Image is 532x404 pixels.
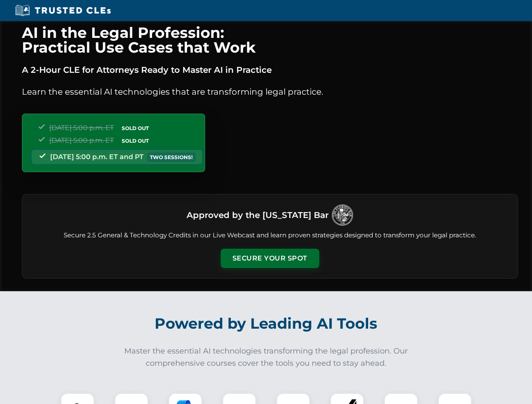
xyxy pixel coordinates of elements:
h2: Powered by Leading AI Tools [33,309,500,338]
button: Secure Your Spot [221,249,319,268]
p: Master the essential AI technologies transforming the legal profession. Our comprehensive courses... [119,345,414,369]
h1: AI in the Legal Profession: Practical Use Cases that Work [22,25,518,55]
p: Learn the essential AI technologies that are transforming legal practice. [22,85,518,98]
span: [DATE] 5:00 p.m. ET [49,136,114,144]
span: SOLD OUT [119,136,152,145]
img: Trusted CLEs [13,4,113,17]
p: A 2-Hour CLE for Attorneys Ready to Master AI in Practice [22,63,518,77]
span: [DATE] 5:00 p.m. ET [49,124,114,132]
img: Logo [332,205,353,226]
span: SOLD OUT [119,124,152,133]
p: Secure 2.5 General & Technology Credits in our Live Webcast and learn proven strategies designed ... [32,231,508,240]
h3: Approved by the [US_STATE] Bar [187,207,329,223]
